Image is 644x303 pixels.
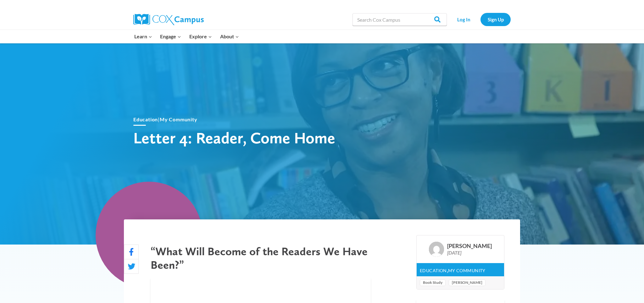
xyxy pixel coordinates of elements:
[450,13,511,26] nav: Secondary Navigation
[133,14,204,25] img: Cox Campus
[130,30,243,43] nav: Primary Navigation
[133,128,353,147] h1: Letter 4: Reader, Come Home
[450,13,477,26] a: Log In
[133,116,158,122] a: Education
[134,32,152,41] span: Learn
[447,243,492,250] div: [PERSON_NAME]
[133,116,197,122] span: |
[417,263,504,276] div: ,
[447,250,492,256] div: [DATE]
[160,116,197,122] a: My Community
[420,268,447,273] a: Education
[353,13,447,26] input: Search Cox Campus
[480,13,511,26] a: Sign Up
[449,279,486,286] a: [PERSON_NAME]
[151,245,371,272] h2: “What Will Become of the Readers We Have Been?”
[189,32,212,41] span: Explore
[160,32,181,41] span: Engage
[448,268,486,273] a: My Community
[220,32,239,41] span: About
[420,279,446,286] a: Book Study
